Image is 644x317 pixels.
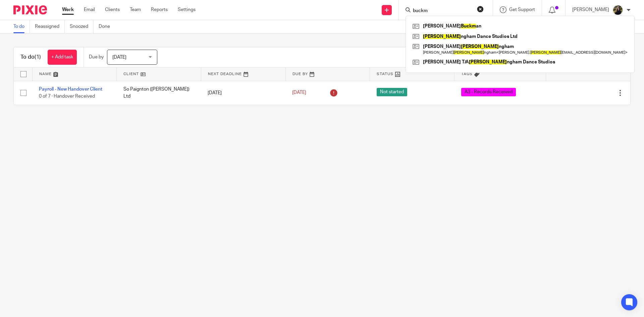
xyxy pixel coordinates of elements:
a: To do [13,20,30,33]
a: Reports [151,6,168,13]
a: Snoozed [70,20,94,33]
a: Team [130,6,141,13]
p: Due by [89,54,104,60]
a: Clients [105,6,120,13]
span: [DATE] [292,91,306,95]
td: [DATE] [201,81,285,105]
span: Get Support [509,7,535,12]
img: ACCOUNTING4EVERYTHING-13.jpg [612,5,623,15]
span: Tags [461,72,473,76]
img: Pixie [13,5,47,14]
h1: To do [20,54,41,61]
a: Email [84,6,95,13]
span: [DATE] [112,55,126,60]
input: Search [412,8,473,14]
a: Done [99,20,115,33]
a: Payroll - New Handover Client [39,87,102,92]
span: Not started [377,88,407,96]
p: [PERSON_NAME] [572,6,609,13]
span: 0 of 7 · Handover Received [39,94,95,99]
a: Settings [178,6,196,13]
a: Reassigned [35,20,65,33]
td: So Paignton ([PERSON_NAME]) Ltd [117,81,201,105]
span: (1) [35,54,41,60]
span: A3 - Records Received [461,88,516,96]
button: Clear [477,6,484,12]
a: Work [62,6,74,13]
a: + Add task [48,50,77,65]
